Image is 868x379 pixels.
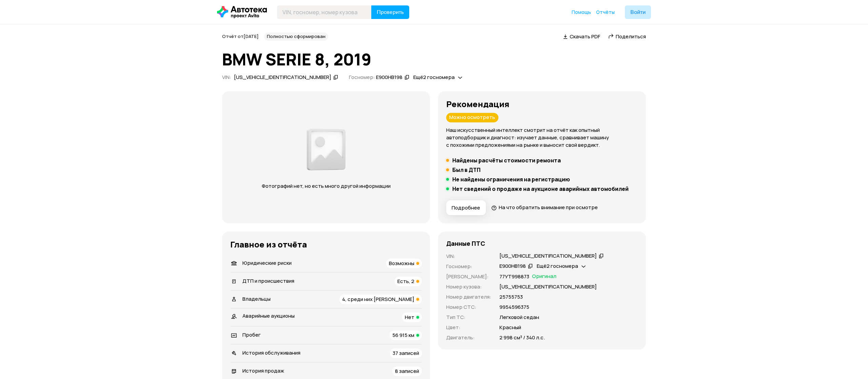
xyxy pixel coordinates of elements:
[452,176,570,183] h5: Не найдены ограничения на регистрацию
[446,293,491,301] p: Номер двигателя :
[446,126,638,149] p: Наш искусственный интеллект смотрит на отчёт как опытный автоподборщик и диагност: изучает данные...
[405,314,414,321] span: Нет
[242,259,292,266] span: Юридические риски
[499,324,521,331] p: Красный
[446,273,491,280] p: [PERSON_NAME] :
[446,283,491,291] p: Номер кузова :
[342,296,414,303] span: 4, среди них [PERSON_NAME]
[377,9,404,15] span: Проверить
[255,182,397,190] p: Фотографий нет, но есть много другой информации
[392,332,414,339] span: 56 915 км
[305,125,348,174] img: 2a3f492e8892fc00.png
[499,263,526,270] div: Е900НВ198
[222,74,231,81] span: VIN :
[499,314,539,321] p: Легковой седан
[371,5,409,19] button: Проверить
[499,283,597,291] p: [US_VEHICLE_IDENTIFICATION_NUMBER]
[630,9,646,15] span: Войти
[499,204,598,211] span: На что обратить внимание при осмотре
[242,312,295,319] span: Аварийные аукционы
[242,349,300,356] span: История обслуживания
[452,185,629,192] h5: Нет сведений о продаже на аукционе аварийных автомобилей
[570,33,600,40] span: Скачать PDF
[532,273,556,280] span: Оригинал
[446,263,491,270] p: Госномер :
[491,204,598,211] a: На что обратить внимание при осмотре
[413,74,455,81] span: Ещё 2 госномера
[242,295,271,302] span: Владельцы
[563,33,600,40] a: Скачать PDF
[452,166,480,173] h5: Был в ДТП
[537,262,578,270] span: Ещё 2 госномера
[446,200,486,215] button: Подробнее
[242,277,294,284] span: ДТП и происшествия
[393,350,419,357] span: 37 записей
[446,253,491,260] p: VIN :
[446,334,491,341] p: Двигатель :
[395,367,419,375] span: 8 записей
[499,253,597,260] div: [US_VEHICLE_IDENTIFICATION_NUMBER]
[234,74,331,81] div: [US_VEHICLE_IDENTIFICATION_NUMBER]
[277,5,372,19] input: VIN, госномер, номер кузова
[608,33,646,40] a: Поделиться
[446,113,498,122] div: Можно осмотреть
[625,5,651,19] button: Войти
[446,240,485,247] h4: Данные ПТС
[376,74,402,81] div: Е900НВ198
[499,303,529,311] p: 9954596375
[452,204,480,211] span: Подробнее
[446,99,638,109] h3: Рекомендация
[389,260,414,267] span: Возможны
[264,33,328,41] div: Полностью сформирован
[242,367,284,374] span: История продаж
[397,278,414,285] span: Есть, 2
[349,74,375,81] span: Госномер:
[452,157,561,164] h5: Найдены расчёты стоимости ремонта
[222,50,646,68] h1: BMW SERIE 8, 2019
[230,240,422,249] h3: Главное из отчёта
[499,273,529,280] p: 77УТ998873
[446,324,491,331] p: Цвет :
[222,33,259,39] span: Отчёт от [DATE]
[499,334,545,341] p: 2 998 см³ / 340 л.с.
[596,9,615,16] a: Отчёты
[446,303,491,311] p: Номер СТС :
[572,9,591,16] a: Помощь
[446,314,491,321] p: Тип ТС :
[499,293,523,301] p: 25755753
[616,33,646,40] span: Поделиться
[242,331,261,338] span: Пробег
